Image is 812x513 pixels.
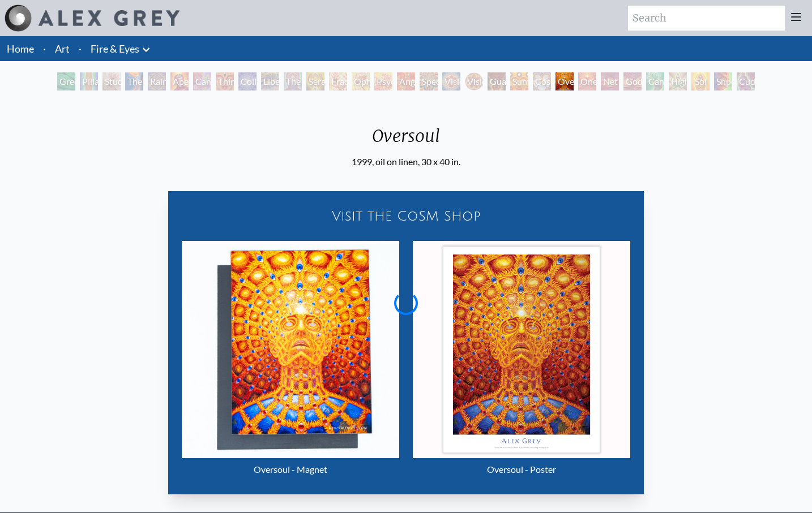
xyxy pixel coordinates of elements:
div: Green Hand [57,72,75,90]
div: Guardian of Infinite Vision [488,72,506,90]
a: Visit the CoSM Shop [175,198,637,234]
li: · [74,36,86,61]
div: Rainbow Eye Ripple [148,72,166,90]
div: Third Eye Tears of Joy [216,72,234,90]
a: Home [7,42,34,55]
a: Fire & Eyes [91,41,139,57]
div: Oversoul [352,126,460,155]
div: Vision Crystal [442,72,460,90]
div: Cuddle [737,72,755,90]
div: Oversoul - Magnet [182,458,399,481]
div: Oversoul [555,72,574,90]
div: Psychomicrograph of a Fractal Paisley Cherub Feather Tip [374,72,392,90]
input: Search [628,6,785,31]
div: Oversoul - Poster [413,458,630,481]
div: The Seer [284,72,302,90]
div: The Torch [125,72,143,90]
a: Oversoul - Poster [413,241,630,481]
a: Art [55,41,70,57]
div: Cannafist [646,72,664,90]
div: Cosmic Elf [533,72,551,90]
div: Vision Crystal Tondo [465,72,483,90]
img: Oversoul - Magnet [182,241,399,458]
div: Net of Being [601,72,619,90]
li: · [39,36,50,61]
div: Collective Vision [238,72,257,90]
div: Higher Vision [669,72,687,90]
div: Angel Skin [397,72,415,90]
div: Seraphic Transport Docking on the Third Eye [306,72,324,90]
div: Ophanic Eyelash [352,72,370,90]
a: Oversoul - Magnet [182,241,399,481]
div: Pillar of Awareness [80,72,98,90]
div: Sol Invictus [691,72,710,90]
div: Cannabis Sutra [193,72,211,90]
div: Study for the Great Turn [102,72,121,90]
div: Aperture [170,72,189,90]
div: 1999, oil on linen, 30 x 40 in. [352,155,460,169]
div: One [578,72,596,90]
img: Oversoul - Poster [413,241,630,458]
div: Sunyata [510,72,528,90]
div: Godself [623,72,642,90]
div: Shpongled [714,72,732,90]
div: Liberation Through Seeing [261,72,279,90]
div: Spectral Lotus [420,72,438,90]
div: Fractal Eyes [329,72,347,90]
